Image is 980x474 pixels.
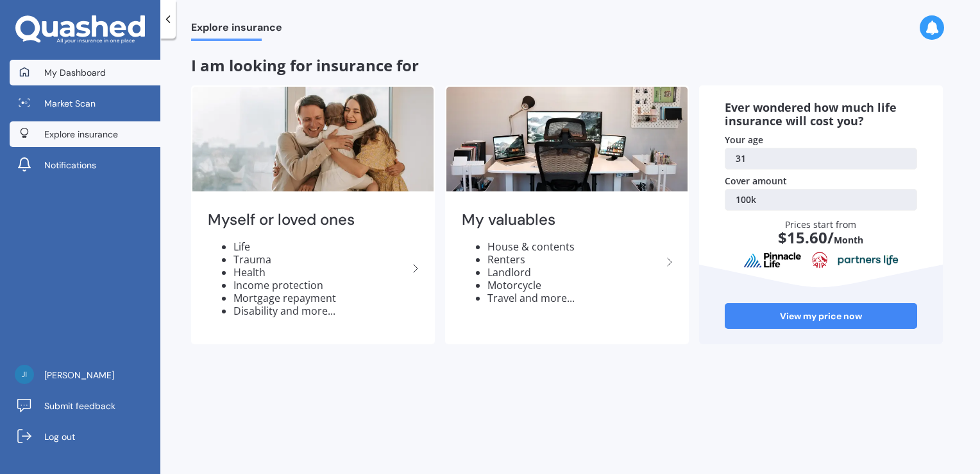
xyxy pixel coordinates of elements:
[725,189,917,211] a: 100k
[838,254,899,266] img: partnersLife
[233,253,408,266] li: Trauma
[10,424,160,450] a: Log out
[812,252,827,268] img: aia
[10,152,160,178] a: Notifications
[10,362,160,388] a: [PERSON_NAME]
[487,279,662,292] li: Motorcycle
[233,304,408,317] li: Disability and more...
[233,266,408,279] li: Health
[10,60,160,85] a: My Dashboard
[487,240,662,253] li: House & contents
[44,128,118,141] span: Explore insurance
[233,279,408,292] li: Income protection
[10,393,160,419] a: Submit feedback
[192,87,434,191] img: Myself or loved ones
[446,87,688,191] img: My valuables
[743,252,802,268] img: pinnacle
[725,134,917,146] div: Your age
[487,253,662,266] li: Renters
[725,303,917,329] a: View my price now
[738,218,904,258] div: Prices start from
[191,55,419,76] span: I am looking for insurance for
[462,210,662,230] h2: My valuables
[191,21,282,39] span: Explore insurance
[10,121,160,147] a: Explore insurance
[725,175,917,188] div: Cover amount
[487,292,662,304] li: Travel and more...
[725,101,917,128] div: Ever wondered how much life insurance will cost you?
[725,148,917,170] a: 31
[10,91,160,116] a: Market Scan
[778,227,834,248] span: $ 15.60 /
[233,292,408,304] li: Mortgage repayment
[15,365,34,384] img: acac8c750010592c034ef72d77df9f4c
[208,210,408,230] h2: Myself or loved ones
[44,430,75,443] span: Log out
[44,399,115,412] span: Submit feedback
[44,159,96,171] span: Notifications
[233,240,408,253] li: Life
[44,97,96,110] span: Market Scan
[44,66,106,79] span: My Dashboard
[834,234,863,246] span: Month
[487,266,662,279] li: Landlord
[44,369,114,382] span: [PERSON_NAME]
